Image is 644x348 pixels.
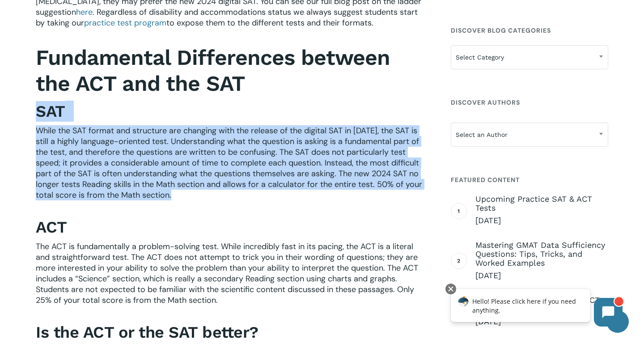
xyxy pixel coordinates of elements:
[36,7,418,28] span: . Regardless of disability and accommodations status we always suggest students start by taking our
[475,241,608,281] a: Mastering GMAT Data Sufficiency Questions: Tips, Tricks, and Worked Examples [DATE]
[36,125,422,200] span: While the SAT format and structure are changing with the release of the digital SAT in [DATE], th...
[475,241,608,267] span: Mastering GMAT Data Sufficiency Questions: Tips, Tricks, and Worked Examples
[451,123,608,147] span: Select an Author
[76,7,93,17] a: here
[36,45,390,96] b: Fundamental Differences between the ACT and the SAT
[475,195,608,226] a: Upcoming Practice SAT & ACT Tests [DATE]
[451,125,608,144] span: Select an Author
[451,94,608,110] h4: Discover Authors
[451,172,608,188] h4: Featured Content
[36,102,65,121] strong: SAT
[441,282,631,335] iframe: Chatbot
[451,48,608,67] span: Select Category
[475,270,608,281] span: [DATE]
[36,323,258,342] b: Is the ACT or the SAT better?
[166,17,373,28] span: to expose them to the different tests and their formats.
[451,22,608,38] h4: Discover Blog Categories
[475,195,608,212] span: Upcoming Practice SAT & ACT Tests
[36,241,418,306] span: The ACT is fundamentally a problem-solving test. While incredibly fast in its pacing, the ACT is ...
[475,215,608,226] span: [DATE]
[84,17,166,28] a: practice test program
[36,218,67,237] strong: ACT
[451,45,608,69] span: Select Category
